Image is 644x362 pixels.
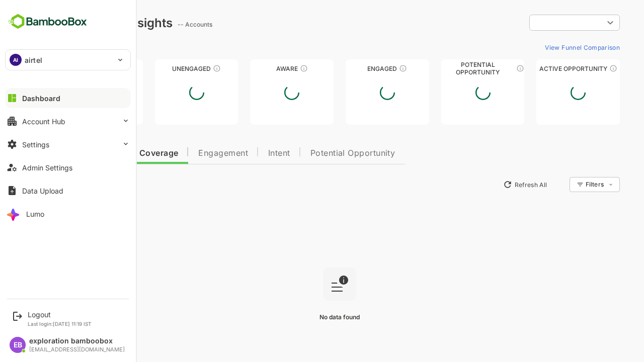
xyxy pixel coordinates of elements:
[142,21,180,28] ag: -- Accounts
[5,180,131,201] button: Data Upload
[24,175,98,194] button: New Insights
[481,64,489,72] div: These accounts are MQAs and can be passed on to Inside Sales
[22,94,60,103] div: Dashboard
[463,176,516,193] button: Refresh All
[265,64,273,72] div: These accounts have just entered the buying cycle and need further nurturing
[233,149,255,157] span: Intent
[6,50,130,70] div: AIairtel
[406,65,490,72] div: Potential Opportunity
[501,65,585,72] div: Active Opportunity
[5,111,131,131] button: Account Hub
[284,313,325,321] span: No data found
[22,187,63,195] div: Data Upload
[310,65,394,72] div: Engaged
[275,149,360,157] span: Potential Opportunity
[550,180,569,188] div: Filters
[5,88,131,108] button: Dashboard
[5,12,90,31] img: BambooboxFullLogoMark.5f36c76dfaba33ec1ec1367b70bb1252.svg
[120,65,203,72] div: Unengaged
[574,64,582,72] div: These accounts have open opportunities which might be at any of the Sales Stages
[215,65,298,72] div: Aware
[10,337,26,353] div: EB
[34,149,143,157] span: Data Quality and Coverage
[29,337,125,345] div: exploration bamboobox
[5,134,131,154] button: Settings
[22,117,65,126] div: Account Hub
[163,149,213,157] span: Engagement
[26,210,44,218] div: Lumo
[22,163,72,172] div: Admin Settings
[24,16,137,30] div: Dashboard Insights
[25,55,42,65] p: airtel
[29,346,125,353] div: [EMAIL_ADDRESS][DOMAIN_NAME]
[82,64,90,72] div: These accounts have not been engaged with for a defined time period
[28,321,92,327] p: Last login: [DATE] 11:19 IST
[5,157,131,177] button: Admin Settings
[28,310,92,319] div: Logout
[506,39,585,55] button: View Funnel Comparison
[5,204,131,224] button: Lumo
[494,14,585,32] div: ​
[364,64,372,72] div: These accounts are warm, further nurturing would qualify them to MQAs
[549,175,585,194] div: Filters
[10,54,22,66] div: AI
[22,140,49,149] div: Settings
[24,65,108,72] div: Unreached
[178,64,186,72] div: These accounts have not shown enough engagement and need nurturing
